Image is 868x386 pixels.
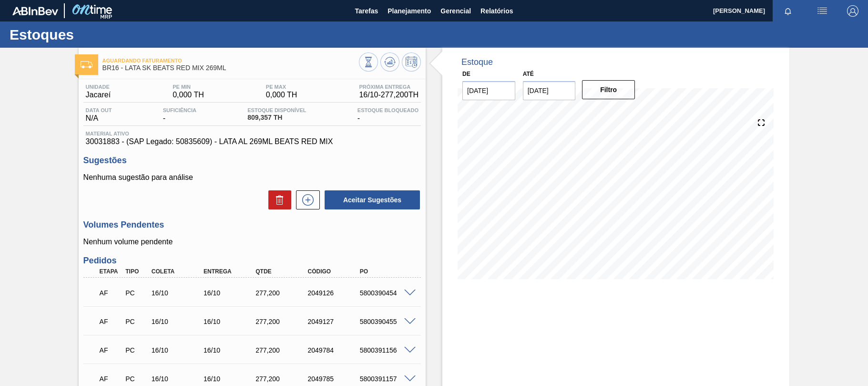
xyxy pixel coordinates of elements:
[461,57,493,67] div: Estoque
[847,5,858,17] img: Logout
[253,318,311,325] div: 277,200
[440,5,471,17] span: Gerencial
[83,173,421,182] p: Nenhuma sugestão para análise
[83,107,114,123] div: N/A
[357,107,419,113] span: Estoque Bloqueado
[97,340,124,361] div: Aguardando Faturamento
[161,107,199,123] div: -
[402,52,421,72] button: Programar Estoque
[359,52,378,72] button: Visão Geral dos Estoques
[100,318,122,325] p: AF
[291,190,320,209] div: Nova sugestão
[247,114,306,121] span: 809,357 TH
[149,268,207,275] div: Coleta
[100,375,122,383] p: AF
[12,7,58,15] img: TNhmsLtSVTkK8tSr43FrP2fwEKptu5GPRR3wAAAABJRU5ErkJggg==
[357,318,416,325] div: 5800390455
[173,84,204,90] span: PE MIN
[83,256,421,266] h3: Pedidos
[100,289,122,297] p: AF
[10,29,179,40] h1: Estoques
[388,5,431,17] span: Planejamento
[86,107,112,113] span: Data out
[149,346,207,354] div: 16/10/2025
[582,80,635,99] button: Filtro
[163,107,196,113] span: Suficiência
[305,375,363,383] div: 2049785
[773,4,803,18] button: Notificações
[247,107,306,113] span: Estoque Disponível
[149,289,207,297] div: 16/10/2025
[357,346,416,354] div: 5800391156
[355,5,378,17] span: Tarefas
[123,268,150,275] div: Tipo
[149,318,207,325] div: 16/10/2025
[305,318,363,325] div: 2049127
[355,107,421,123] div: -
[149,375,207,383] div: 16/10/2025
[253,289,311,297] div: 277,200
[173,91,204,99] span: 0,000 TH
[359,91,419,99] span: 16/10 - 277,200 TH
[102,64,359,72] span: BR16 - LATA SK BEATS RED MIX 269ML
[357,375,416,383] div: 5800391157
[86,84,111,90] span: Unidade
[523,81,576,100] input: dd/mm/yyyy
[264,190,291,209] div: Excluir Sugestões
[83,156,421,166] h3: Sugestões
[266,91,297,99] span: 0,000 TH
[123,289,150,297] div: Pedido de Compra
[357,268,416,275] div: PO
[201,318,259,325] div: 16/10/2025
[325,190,420,209] button: Aceitar Sugestões
[123,375,150,383] div: Pedido de Compra
[100,346,122,354] p: AF
[523,71,534,77] label: Até
[201,346,259,354] div: 16/10/2025
[305,268,363,275] div: Código
[359,84,419,90] span: Próxima Entrega
[253,375,311,383] div: 277,200
[380,52,399,72] button: Atualizar Gráfico
[86,131,419,136] span: Material ativo
[97,311,124,332] div: Aguardando Faturamento
[97,268,124,275] div: Etapa
[201,268,259,275] div: Entrega
[86,137,419,146] span: 30031883 - (SAP Legado: 50835609) - LATA AL 269ML BEATS RED MIX
[123,346,150,354] div: Pedido de Compra
[97,282,124,303] div: Aguardando Faturamento
[253,346,311,354] div: 277,200
[462,81,515,100] input: dd/mm/yyyy
[305,289,363,297] div: 2049126
[123,318,150,325] div: Pedido de Compra
[83,238,421,246] p: Nenhum volume pendente
[462,71,470,77] label: De
[357,289,416,297] div: 5800390454
[86,91,111,99] span: Jacareí
[102,58,359,63] span: Aguardando Faturamento
[320,189,421,210] div: Aceitar Sugestões
[81,61,92,68] img: Ícone
[817,5,828,17] img: userActions
[201,375,259,383] div: 16/10/2025
[201,289,259,297] div: 16/10/2025
[266,84,297,90] span: PE MAX
[253,268,311,275] div: Qtde
[480,5,513,17] span: Relatórios
[305,346,363,354] div: 2049784
[83,220,421,230] h3: Volumes Pendentes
